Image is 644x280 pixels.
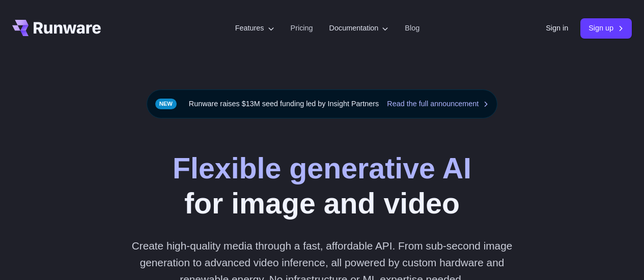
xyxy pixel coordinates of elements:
[291,22,313,34] a: Pricing
[12,20,101,36] a: Go to /
[173,151,471,221] h1: for image and video
[546,22,568,34] a: Sign in
[405,22,419,34] a: Blog
[173,152,471,184] strong: Flexible generative AI
[235,22,274,34] label: Features
[387,98,489,110] a: Read the full announcement
[329,22,389,34] label: Documentation
[147,89,498,118] div: Runware raises $13M seed funding led by Insight Partners
[580,18,632,38] a: Sign up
